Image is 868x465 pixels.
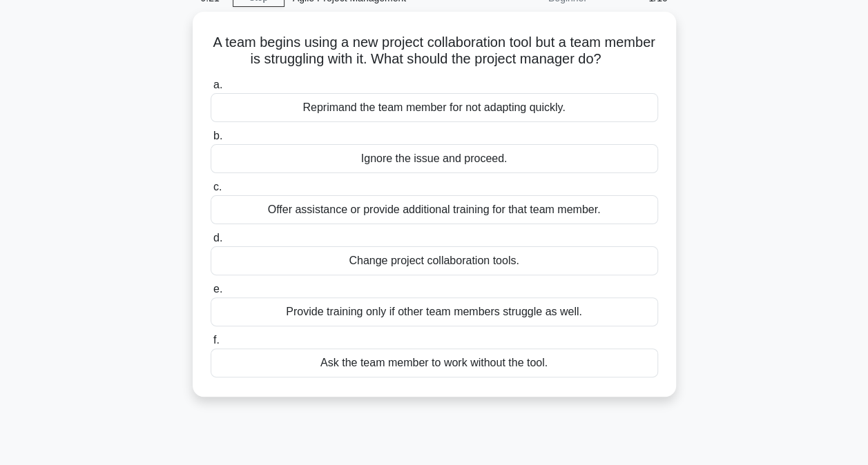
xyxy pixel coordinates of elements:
span: c. [213,181,222,192]
h5: A team begins using a new project collaboration tool but a team member is struggling with it. Wha... [209,34,659,68]
span: d. [213,232,222,244]
div: Ignore the issue and proceed. [211,144,658,173]
span: a. [213,79,222,90]
span: e. [213,283,222,295]
div: Reprimand the team member for not adapting quickly. [211,93,658,122]
span: b. [213,130,222,141]
div: Ask the team member to work without the tool. [211,348,658,377]
div: Change project collaboration tools. [211,246,658,275]
span: f. [213,334,220,346]
div: Offer assistance or provide additional training for that team member. [211,195,658,224]
div: Provide training only if other team members struggle as well. [211,297,658,326]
